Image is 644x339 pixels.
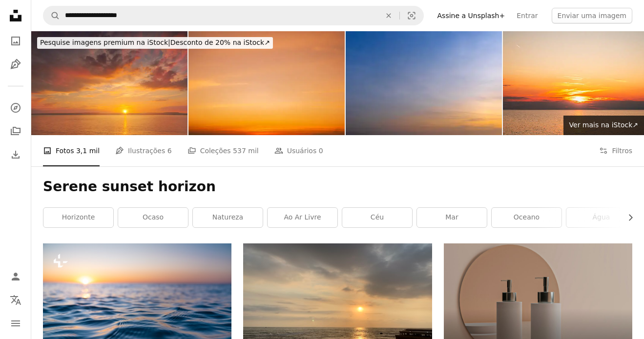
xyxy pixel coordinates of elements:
[167,145,172,156] span: 6
[187,135,259,166] a: Coleções 537 mil
[569,121,638,129] span: Ver mais na iStock ↗
[563,116,644,135] a: Ver mais na iStock↗
[6,121,25,141] a: Coleções
[268,208,337,227] a: ao ar livre
[6,55,25,74] a: Ilustrações
[43,178,632,196] h1: Serene sunset horizon
[115,135,172,166] a: Ilustrações 6
[400,6,423,25] button: Pesquisa visual
[566,208,636,227] a: Água
[378,6,399,25] button: Limpar
[6,31,25,51] a: Fotos
[342,208,412,227] a: céu
[274,135,323,166] a: Usuários 0
[6,98,25,118] a: Explorar
[6,314,25,333] button: Menu
[417,208,487,227] a: mar
[43,208,113,227] a: horizonte
[6,267,25,286] a: Entrar / Cadastrar-se
[31,31,187,135] img: Pôr do sol no mar - tiro no Condado de Wexford, Irlanda
[43,6,60,25] button: Pesquise na Unsplash
[599,135,632,166] button: Filtros
[243,310,432,319] a: o sol está se pondo sobre a água na praia
[552,8,632,23] button: Enviar uma imagem
[6,290,25,310] button: Idioma
[511,8,543,23] a: Entrar
[43,6,424,25] form: Pesquise conteúdo visual em todo o site
[43,301,231,310] a: o sol se pondo sobre as nuvens
[188,31,345,135] img: O pôr do sol alaranjado calmante brilha acima do horizonte pacífico no verão. O céu pacífico ao a...
[346,31,502,135] img: Desfrute de uma vista panorâmica do horizonte. O sol nasce no céu da manhã com nuvens coloridas. ...
[622,208,632,227] button: rolar lista para a direita
[492,208,561,227] a: oceano
[31,31,279,55] a: Pesquise imagens premium na iStock|Desconto de 20% na iStock↗
[233,145,259,156] span: 537 mil
[40,39,270,46] span: Desconto de 20% na iStock ↗
[40,39,170,46] span: Pesquise imagens premium na iStock |
[193,208,263,227] a: natureza
[6,145,25,164] a: Histórico de downloads
[118,208,188,227] a: ocaso
[319,145,323,156] span: 0
[432,8,511,23] a: Assine a Unsplash+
